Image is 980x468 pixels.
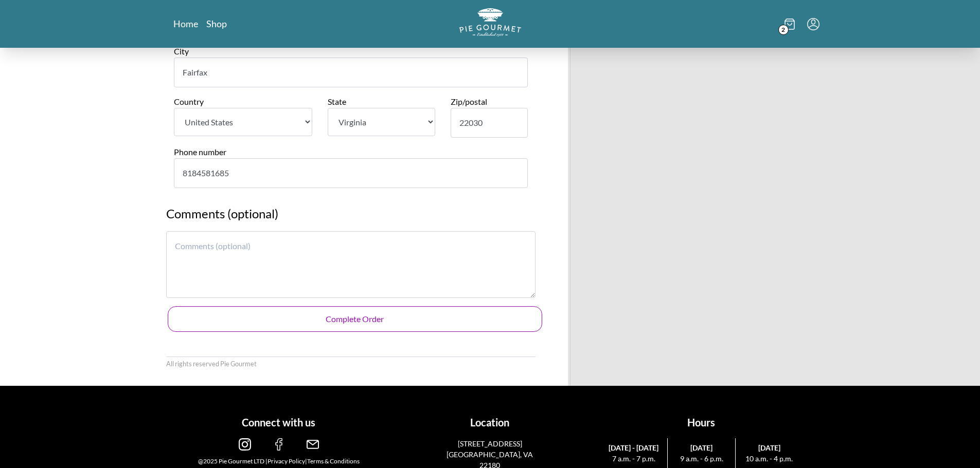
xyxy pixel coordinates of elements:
[273,438,285,451] img: facebook
[600,415,803,430] h1: Hours
[173,17,198,30] a: Home
[451,97,487,106] label: Zip/postal
[459,8,521,40] a: Logo
[807,18,819,30] button: Menu
[604,442,664,453] span: [DATE] - [DATE]
[778,25,789,35] span: 2
[273,442,285,452] a: facebook
[307,457,360,465] a: Terms & Conditions
[451,108,528,138] input: Zip/postal
[268,457,305,465] a: Privacy Policy
[307,442,319,452] a: email
[740,453,799,464] span: 10 a.m. - 4 p.m.
[439,438,541,449] p: [STREET_ADDRESS]
[459,8,521,36] img: logo
[174,46,189,56] label: City
[239,442,251,452] a: instagram
[328,97,346,106] label: State
[168,306,542,332] button: Complete Order
[174,147,226,157] label: Phone number
[740,442,799,453] span: [DATE]
[206,17,227,30] a: Shop
[239,438,251,451] img: instagram
[307,438,319,451] img: email
[174,158,528,188] input: Phone number
[166,359,257,369] li: All rights reserved Pie Gourmet
[177,415,381,430] h1: Connect with us
[672,453,731,464] span: 9 a.m. - 6 p.m.
[388,415,592,430] h1: Location
[166,204,536,231] h2: Comments (optional)
[604,453,664,464] span: 7 a.m. - 7 p.m.
[672,442,731,453] span: [DATE]
[174,58,528,87] input: City
[174,97,204,106] label: Country
[177,457,381,466] div: @2025 Pie Gourmet LTD | |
